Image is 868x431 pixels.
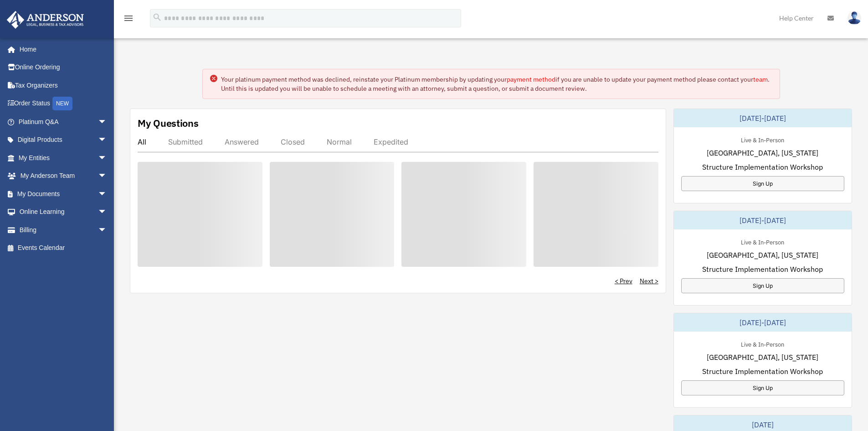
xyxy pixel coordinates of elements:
[6,239,121,257] a: Events Calendar
[674,313,852,332] div: [DATE]-[DATE]
[707,147,818,158] span: [GEOGRAPHIC_DATA], [US_STATE]
[98,131,116,150] span: arrow_drop_down
[98,203,116,222] span: arrow_drop_down
[98,113,116,131] span: arrow_drop_down
[6,113,121,131] a: Platinum Q&Aarrow_drop_down
[52,97,72,110] div: NEW
[6,76,121,94] a: Tax Organizers
[734,135,791,144] div: Live & In-Person
[4,11,87,29] img: Anderson Advisors Platinum Portal
[221,75,772,93] div: Your platinum payment method was declined, reinstate your Platinum membership by updating your if...
[734,237,791,246] div: Live & In-Person
[615,276,632,286] a: < Prev
[6,149,121,167] a: My Entitiesarrow_drop_down
[640,276,658,286] a: Next >
[123,16,134,24] a: menu
[702,264,823,275] span: Structure Implementation Workshop
[98,185,116,203] span: arrow_drop_down
[674,211,852,229] div: [DATE]-[DATE]
[681,278,844,293] a: Sign Up
[702,161,823,172] span: Structure Implementation Workshop
[98,167,116,186] span: arrow_drop_down
[6,58,121,77] a: Online Ordering
[168,137,203,146] div: Submitted
[6,94,121,113] a: Order StatusNEW
[707,352,818,363] span: [GEOGRAPHIC_DATA], [US_STATE]
[123,13,134,24] i: menu
[6,185,121,203] a: My Documentsarrow_drop_down
[98,221,116,239] span: arrow_drop_down
[6,40,116,58] a: Home
[281,137,305,146] div: Closed
[681,380,844,395] a: Sign Up
[507,75,555,83] a: payment method
[138,137,146,146] div: All
[138,116,199,130] div: My Questions
[674,109,852,127] div: [DATE]-[DATE]
[152,12,162,22] i: search
[225,137,259,146] div: Answered
[681,176,844,191] a: Sign Up
[6,221,121,239] a: Billingarrow_drop_down
[6,203,121,221] a: Online Learningarrow_drop_down
[753,75,768,83] a: team
[327,137,352,146] div: Normal
[374,137,408,146] div: Expedited
[702,366,823,377] span: Structure Implementation Workshop
[707,249,818,260] span: [GEOGRAPHIC_DATA], [US_STATE]
[98,149,116,167] span: arrow_drop_down
[6,131,121,149] a: Digital Productsarrow_drop_down
[734,339,791,348] div: Live & In-Person
[6,167,121,185] a: My Anderson Teamarrow_drop_down
[847,11,861,25] img: User Pic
